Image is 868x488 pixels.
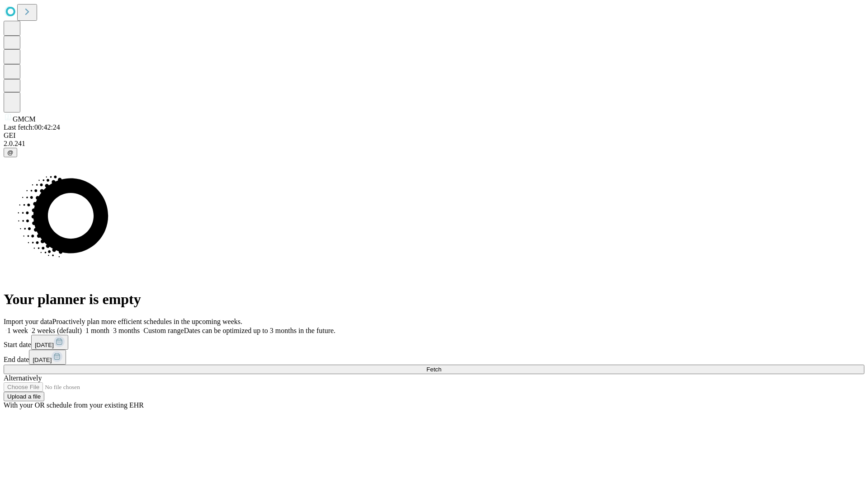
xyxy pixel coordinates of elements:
[4,335,864,350] div: Start date
[4,401,144,409] span: With your OR schedule from your existing EHR
[13,115,36,123] span: GMCM
[113,327,140,334] span: 3 months
[4,148,17,157] button: @
[143,327,184,334] span: Custom range
[33,357,52,363] span: [DATE]
[4,140,864,148] div: 2.0.241
[35,342,54,348] span: [DATE]
[31,335,68,350] button: [DATE]
[52,318,242,325] span: Proactively plan more efficient schedules in the upcoming weeks.
[32,327,82,334] span: 2 weeks (default)
[4,365,864,374] button: Fetch
[4,392,44,401] button: Upload a file
[4,131,864,140] div: GEI
[4,291,864,308] h1: Your planner is empty
[426,366,441,373] span: Fetch
[7,149,14,156] span: @
[4,318,52,325] span: Import your data
[85,327,109,334] span: 1 month
[4,123,60,131] span: Last fetch: 00:42:24
[184,327,335,334] span: Dates can be optimized up to 3 months in the future.
[4,374,42,382] span: Alternatively
[7,327,28,334] span: 1 week
[4,350,864,365] div: End date
[29,350,66,365] button: [DATE]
